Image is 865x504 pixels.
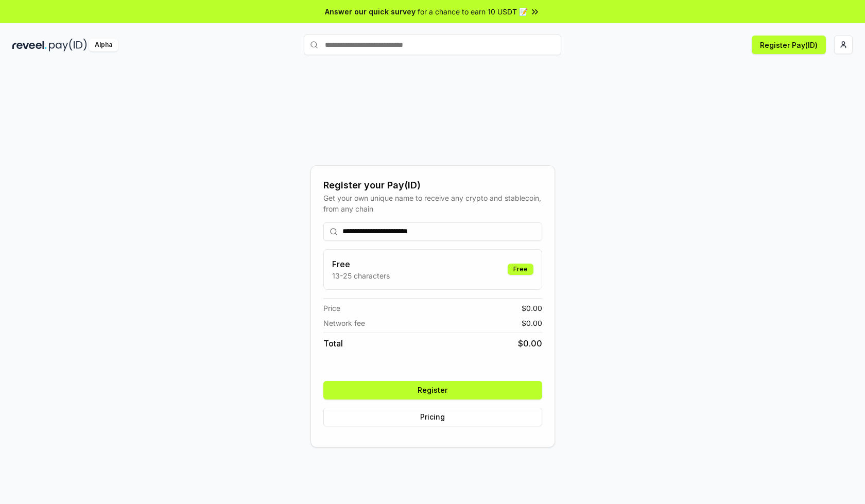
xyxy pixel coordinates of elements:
img: pay_id [49,39,87,51]
div: Alpha [89,39,118,51]
span: Total [323,337,343,350]
span: $ 0.00 [518,337,542,350]
span: $ 0.00 [522,318,542,328]
button: Register [323,381,542,399]
span: Answer our quick survey [325,6,416,17]
div: Free [508,264,533,275]
button: Register Pay(ID) [752,36,826,54]
p: 13-25 characters [332,270,390,281]
span: $ 0.00 [522,303,542,314]
span: for a chance to earn 10 USDT 📝 [418,6,528,17]
button: Pricing [323,408,542,426]
div: Get your own unique name to receive any crypto and stablecoin, from any chain [323,193,542,214]
img: reveel_dark [12,39,47,51]
span: Price [323,303,340,314]
span: Network fee [323,318,365,328]
h3: Free [332,258,390,270]
div: Register your Pay(ID) [323,178,542,193]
